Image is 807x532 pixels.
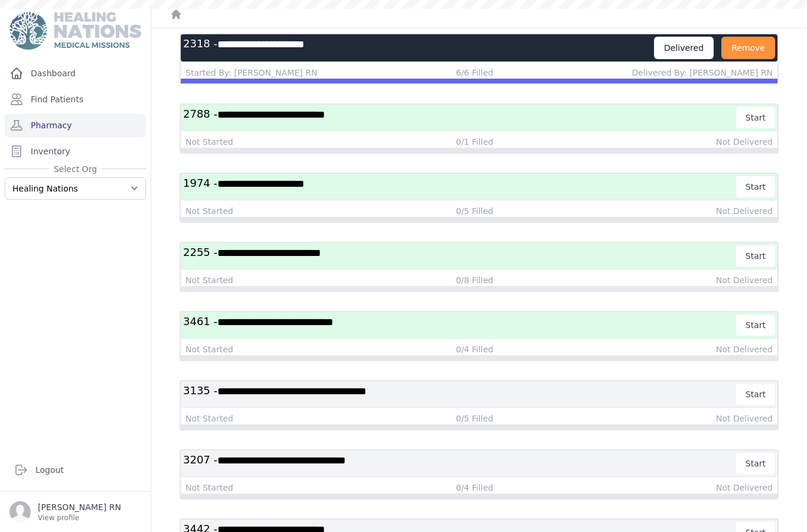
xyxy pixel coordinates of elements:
div: 0/1 Filled [456,136,493,148]
span: Select Org [49,163,102,175]
div: 6/6 Filled [456,67,493,79]
a: Logout [9,458,141,482]
h3: 2318 - [183,37,654,59]
div: Not Started [186,274,233,286]
div: Delivered By: [PERSON_NAME] RN [632,67,773,79]
p: View profile [38,513,121,523]
img: Medical Missions EMR [9,12,141,50]
div: Started By: [PERSON_NAME] RN [186,67,317,79]
h3: 3135 - [183,384,737,405]
button: Start [736,245,775,267]
a: [PERSON_NAME] RN View profile [9,501,141,523]
div: Not Started [186,136,233,148]
h3: 3207 - [183,453,737,474]
a: Find Patients [5,87,146,111]
p: [PERSON_NAME] RN [38,501,121,513]
div: Not Started [186,482,233,494]
div: Not Started [186,413,233,424]
h3: 1974 - [183,176,737,197]
div: Not Started [186,205,233,217]
button: Remove [721,37,775,59]
h3: 3461 - [183,314,737,336]
button: Start [736,453,775,474]
div: Not Delivered [716,274,773,286]
div: 0/5 Filled [456,205,493,217]
div: Not Delivered [716,343,773,355]
a: Inventory [5,140,146,163]
div: Not Delivered [716,205,773,217]
div: 0/5 Filled [456,413,493,424]
h3: 2788 - [183,107,737,128]
div: Not Delivered [716,413,773,424]
a: Dashboard [5,61,146,85]
div: 0/4 Filled [456,482,493,494]
div: 0/4 Filled [456,343,493,355]
button: Start [736,384,775,405]
div: Not Started [186,343,233,355]
button: Start [736,176,775,197]
a: Pharmacy [5,113,146,137]
h3: 2255 - [183,245,737,267]
div: Not Delivered [716,136,773,148]
button: Start [736,314,775,336]
div: Not Delivered [716,482,773,494]
div: 0/8 Filled [456,274,493,286]
div: Delivered [654,37,714,59]
button: Start [736,107,775,128]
